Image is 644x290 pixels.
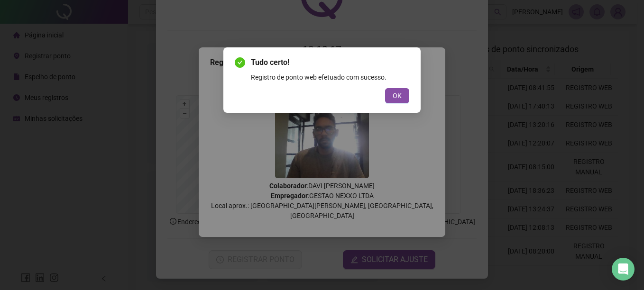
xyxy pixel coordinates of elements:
div: Open Intercom Messenger [612,258,635,281]
span: OK [393,91,402,101]
span: check-circle [235,57,245,68]
button: OK [385,88,409,103]
div: Registro de ponto web efetuado com sucesso. [251,72,409,82]
span: Tudo certo! [251,57,409,68]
